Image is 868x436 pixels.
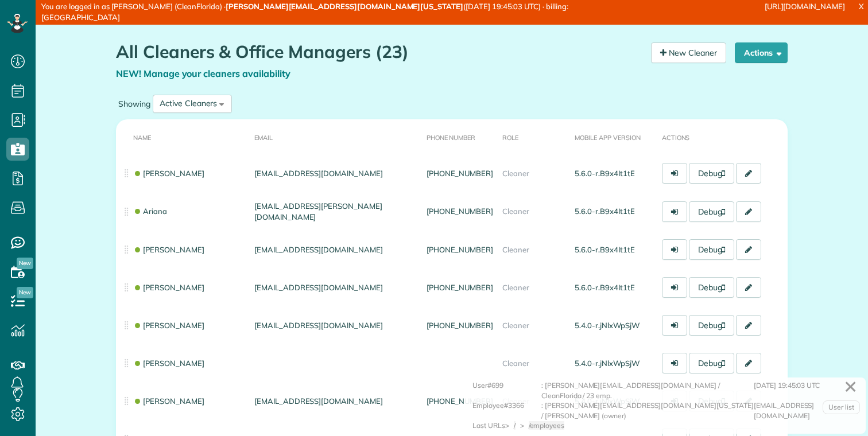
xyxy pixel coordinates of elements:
td: [EMAIL_ADDRESS][DOMAIN_NAME] [250,231,422,268]
div: : [PERSON_NAME][EMAIL_ADDRESS][DOMAIN_NAME] / CleanFlorida / 23 emp. [541,380,754,400]
a: [PHONE_NUMBER] [427,245,493,254]
a: User list [823,400,860,414]
a: [PERSON_NAME] [133,283,204,292]
td: [EMAIL_ADDRESS][DOMAIN_NAME] [250,154,422,192]
th: Actions [657,119,788,154]
a: [PERSON_NAME] [133,245,204,254]
td: [EMAIL_ADDRESS][PERSON_NAME][DOMAIN_NAME] [250,192,422,231]
button: Actions [735,42,788,63]
td: 5.4.0-r.jNlxWpSjW [570,306,657,344]
label: Showing [116,98,153,110]
a: [PERSON_NAME] [133,321,204,330]
div: Active Cleaners [160,98,217,110]
div: [EMAIL_ADDRESS][DOMAIN_NAME] [754,400,857,421]
th: Mobile App Version [570,119,657,154]
a: [PHONE_NUMBER] [427,283,493,292]
div: User#699 [472,380,541,400]
div: : [PERSON_NAME][EMAIL_ADDRESS][DOMAIN_NAME][US_STATE] / [PERSON_NAME] (owner) [541,400,754,421]
a: ✕ [838,373,863,400]
h1: All Cleaners & Office Managers (23) [116,42,642,61]
a: Debug [689,239,735,260]
span: New [17,258,33,269]
th: Name [116,119,250,154]
th: Phone number [422,119,498,154]
span: Cleaner [502,283,529,292]
span: Cleaner [502,207,529,216]
span: Cleaner [502,359,529,368]
a: Ariana [133,207,167,216]
a: Debug [689,201,735,222]
div: [DATE] 19:45:03 UTC [754,380,857,400]
td: 5.6.0-r.B9x4It1tE [570,231,657,268]
a: [PERSON_NAME] [133,396,204,406]
a: [PHONE_NUMBER] [427,396,493,406]
td: 5.6.0-r.B9x4It1tE [570,192,657,231]
a: [PHONE_NUMBER] [427,207,493,216]
div: Employee#3366 [472,400,541,421]
span: Cleaner [502,169,529,178]
a: Debug [689,315,735,336]
a: [PHONE_NUMBER] [427,169,493,178]
div: > > [505,421,569,431]
span: New [17,287,33,298]
td: 5.4.0-r.jNlxWpSjW [570,344,657,382]
span: /employees [529,421,565,430]
a: Debug [689,163,735,184]
td: [EMAIL_ADDRESS][DOMAIN_NAME] [250,268,422,306]
a: New Cleaner [651,42,726,63]
a: [PERSON_NAME] [133,169,204,178]
td: [EMAIL_ADDRESS][DOMAIN_NAME] [250,382,422,420]
th: Email [250,119,422,154]
span: / [514,421,516,430]
th: Role [498,119,570,154]
td: 5.6.0-r.B9x4It1tE [570,268,657,306]
a: Debug [689,353,735,373]
td: 5.6.0-r.B9x4It1tE [570,154,657,192]
span: Cleaner [502,245,529,254]
a: Debug [689,277,735,298]
td: [EMAIL_ADDRESS][DOMAIN_NAME] [250,306,422,344]
span: Cleaner [502,321,529,330]
a: [PERSON_NAME] [133,359,204,368]
a: [URL][DOMAIN_NAME] [765,2,845,11]
div: Last URLs [472,421,505,431]
a: [PHONE_NUMBER] [427,321,493,330]
a: NEW! Manage your cleaners availability [116,68,290,79]
strong: [PERSON_NAME][EMAIL_ADDRESS][DOMAIN_NAME][US_STATE] [226,2,463,11]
